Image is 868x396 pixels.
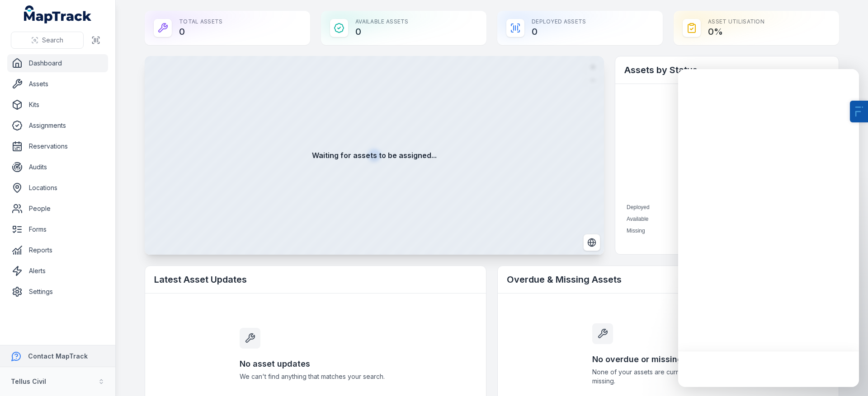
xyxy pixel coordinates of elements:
[154,273,477,286] h2: Latest Asset Updates
[507,273,830,286] h2: Overdue & Missing Assets
[583,234,600,251] button: Switch to Satellite View
[627,228,645,234] span: Missing
[7,158,108,176] a: Audits
[11,32,84,49] button: Search
[240,358,392,370] h3: No asset updates
[627,216,648,222] span: Available
[592,353,744,366] h3: No overdue or missing assets
[7,200,108,218] a: People
[7,54,108,72] a: Dashboard
[7,283,108,301] a: Settings
[7,179,108,197] a: Locations
[7,137,108,155] a: Reservations
[240,372,392,381] span: We can't find anything that matches your search.
[592,368,744,386] span: None of your assets are currently overdue or missing.
[7,262,108,280] a: Alerts
[624,64,830,76] h2: Assets by Status
[7,116,108,135] a: Assignments
[7,220,108,238] a: Forms
[7,96,108,114] a: Kits
[7,75,108,93] a: Assets
[7,241,108,259] a: Reports
[28,352,88,360] strong: Contact MapTrack
[11,377,46,385] strong: Tellus Civil
[42,36,63,45] span: Search
[312,150,437,161] strong: Waiting for assets to be assigned...
[627,204,650,210] span: Deployed
[24,5,92,23] a: MapTrack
